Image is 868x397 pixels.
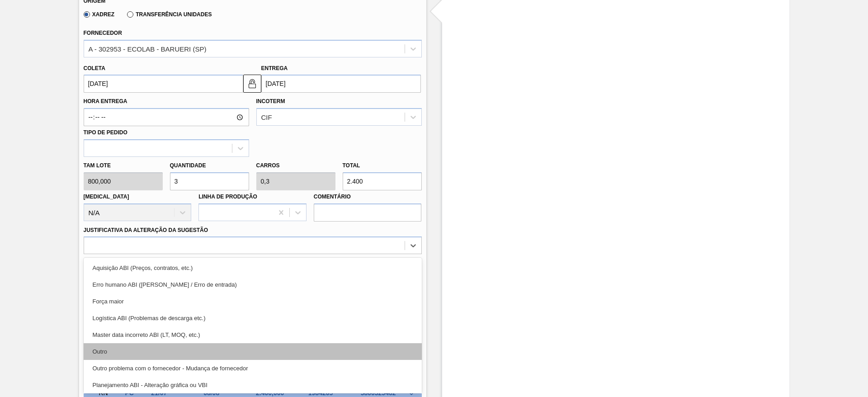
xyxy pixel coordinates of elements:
div: A - 302953 - ECOLAB - BARUERI (SP) [89,45,207,52]
input: dd/mm/yyyy [84,75,243,93]
label: Tam lote [84,159,163,172]
label: Xadrez [84,11,115,18]
label: Hora Entrega [84,95,249,108]
label: Comentário [314,190,422,203]
label: Carros [256,162,280,169]
label: Quantidade [170,162,206,169]
label: Observações [84,256,422,269]
input: dd/mm/yyyy [261,75,421,93]
label: [MEDICAL_DATA] [84,194,129,200]
div: Aquisição ABI (Preços, contratos, etc.) [84,260,422,276]
div: Erro humano ABI ([PERSON_NAME] / Erro de entrada) [84,276,422,293]
label: Linha de Produção [198,194,257,200]
div: Outro problema com o fornecedor - Mudança de fornecedor [84,360,422,377]
label: Coleta [84,65,105,71]
label: Tipo de pedido [84,129,127,136]
label: Justificativa da Alteração da Sugestão [84,227,208,233]
button: unlocked [243,75,261,93]
label: Total [343,162,360,169]
label: Incoterm [256,98,285,104]
div: Planejamento ABI - Alteração gráfica ou VBI [84,377,422,393]
label: Entrega [261,65,288,71]
div: Logística ABI (Problemas de descarga etc.) [84,310,422,326]
img: unlocked [247,78,258,89]
label: Transferência Unidades [127,11,212,18]
div: Força maior [84,293,422,310]
div: Outro [84,343,422,360]
label: Fornecedor [84,30,122,36]
div: Master data incorreto ABI (LT, MOQ, etc.) [84,326,422,343]
div: CIF [261,113,272,121]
